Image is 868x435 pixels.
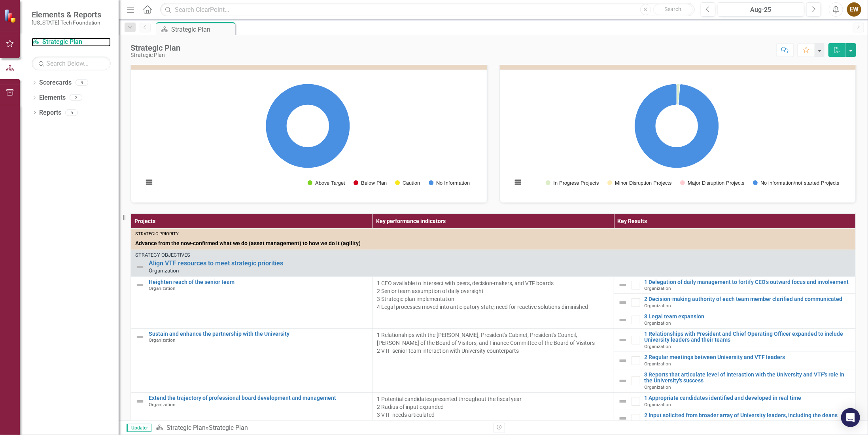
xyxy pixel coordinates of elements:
[508,76,848,195] div: Chart. Highcharts interactive chart.
[618,356,628,365] img: Not Defined
[70,95,82,101] div: 2
[678,84,680,105] path: Major Disruption Projects, 0.
[644,361,671,367] span: Organization
[143,177,154,188] button: View chart menu, Chart
[429,180,469,186] button: Show No Information
[149,260,851,267] a: Align VTF resources to meet strategic priorities
[644,402,671,407] span: Organization
[618,280,628,290] img: Not Defined
[135,239,851,247] span: Advance from the now-confirmed what we do (asset management) to how we do it (agility)
[614,311,856,329] td: Double-Click to Edit Right Click for Context Menu
[644,314,851,320] a: 3 Legal team expansion
[149,286,176,291] span: Organization
[644,303,671,308] span: Organization
[618,315,628,325] img: Not Defined
[139,76,477,195] svg: Interactive chart
[308,180,345,186] button: Show Above Target
[644,372,851,384] a: 3 Reports that articulate level of interaction with the University and VTF's role in the Universi...
[607,180,671,186] button: Show Minor Disruption Projects
[614,276,856,294] td: Double-Click to Edit Right Click for Context Menu
[166,424,206,431] a: Strategic Plan
[644,279,851,285] a: 1 Delegation of daily management to fortify CEO's outward focus and involvement
[149,267,179,274] span: Organization
[149,331,369,337] a: Sustain and enhance the partnership with the University
[361,181,387,186] text: Below Plan
[65,109,78,116] div: 5
[618,414,628,423] img: Not Defined
[135,280,145,290] img: Not Defined
[377,395,610,419] p: 1 Potential candidates presented throughout the fiscal year 2 Radius of input expanded 3 VTF need...
[149,402,176,407] span: Organization
[677,84,680,105] path: In Progress Projects, 1.
[644,419,671,424] span: Organization
[664,6,681,12] span: Search
[635,84,719,168] path: No information/not started Projects, 78.
[377,331,610,355] p: 1 Relationships with the [PERSON_NAME], President's Cabinet, President's Council, [PERSON_NAME] o...
[131,328,373,392] td: Double-Click to Edit Right Click for Context Menu
[171,25,233,34] div: Strategic Plan
[395,180,420,186] button: Show Caution
[614,369,856,392] td: Double-Click to Edit Right Click for Context Menu
[209,424,248,431] div: Strategic Plan
[354,180,386,186] button: Show Below Plan
[76,79,88,86] div: 9
[753,180,838,186] button: Show No information/not started Projects
[139,76,479,195] div: Chart. Highcharts interactive chart.
[614,352,856,369] td: Double-Click to Edit Right Click for Context Menu
[653,4,693,15] button: Search
[149,395,369,401] a: Extend the trajectory of professional board development and management
[644,384,671,390] span: Organization
[718,2,805,17] button: Aug-25
[841,408,860,427] div: Open Intercom Messenger
[614,328,856,352] td: Double-Click to Edit Right Click for Context Menu
[39,108,61,117] a: Reports
[680,180,744,186] button: Show Major Disruption Projects
[135,252,851,258] div: Strategy Objectives
[644,395,851,401] a: 1 Appropriate candidates identified and developed in real time
[135,262,145,272] img: Not Defined
[618,376,628,386] img: Not Defined
[644,286,671,291] span: Organization
[131,276,373,328] td: Double-Click to Edit Right Click for Context Menu
[644,354,851,360] a: 2 Regular meetings between University and VTF leaders
[149,337,176,343] span: Organization
[135,332,145,342] img: Not Defined
[130,52,180,58] div: Strategic Plan
[135,397,145,406] img: Not Defined
[644,331,851,343] a: 1 Relationships with President and Chief Operating Officer expanded to include University leaders...
[644,320,671,326] span: Organization
[135,231,851,237] div: Strategic Priority
[39,93,66,102] a: Elements
[127,424,151,432] span: Updater
[618,335,628,345] img: Not Defined
[720,5,802,15] div: Aug-25
[131,250,856,276] td: Double-Click to Edit Right Click for Context Menu
[508,76,845,195] svg: Interactive chart
[377,279,610,311] p: 1 CEO available to intersect with peers, decision-makers, and VTF boards 2 Senior team assumption...
[644,412,851,418] a: 2 Input solicited from broader array of University leaders, including the deans
[266,84,350,168] path: No Information, 20.
[512,177,523,188] button: View chart menu, Chart
[546,180,599,186] button: Show In Progress Projects
[614,294,856,311] td: Double-Click to Edit Right Click for Context Menu
[149,279,369,285] a: Heighten reach of the senior team
[32,10,101,19] span: Elements & Reports
[130,43,180,52] div: Strategic Plan
[614,410,856,427] td: Double-Click to Edit Right Click for Context Menu
[32,38,111,47] a: Strategic Plan
[3,8,18,23] img: ClearPoint Strategy
[644,296,851,302] a: 2 Decision-making authority of each team member clarified and communicated
[32,57,111,70] input: Search Below...
[644,344,671,349] span: Organization
[614,393,856,410] td: Double-Click to Edit Right Click for Context Menu
[618,298,628,307] img: Not Defined
[39,78,72,87] a: Scorecards
[847,2,861,17] button: EW
[32,19,101,26] small: [US_STATE] Tech Foundation
[618,397,628,406] img: Not Defined
[155,424,488,433] div: »
[160,3,694,17] input: Search ClearPoint...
